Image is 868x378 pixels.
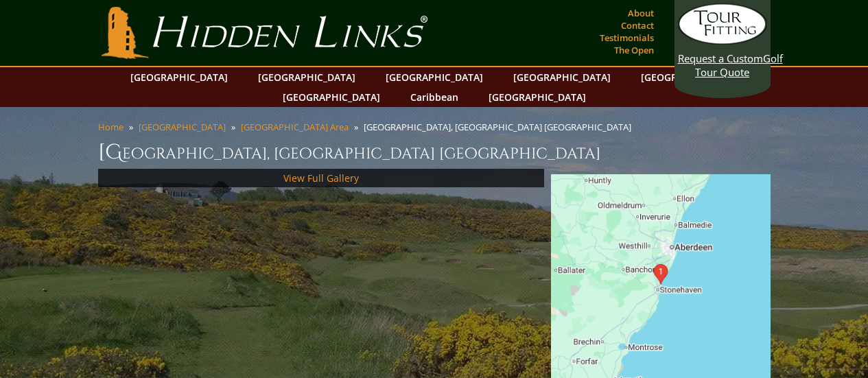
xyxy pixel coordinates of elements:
a: [GEOGRAPHIC_DATA] [482,87,593,107]
a: [GEOGRAPHIC_DATA] [634,67,745,87]
a: Home [98,121,124,133]
a: [GEOGRAPHIC_DATA] [379,67,490,87]
a: Testimonials [596,28,657,47]
a: Request a CustomGolf Tour Quote [678,3,767,79]
a: View Full Gallery [283,172,359,185]
a: About [624,3,657,23]
a: [GEOGRAPHIC_DATA] Area [241,121,349,133]
a: [GEOGRAPHIC_DATA] [506,67,618,87]
h1: [GEOGRAPHIC_DATA], [GEOGRAPHIC_DATA] [GEOGRAPHIC_DATA] [98,139,771,166]
a: [GEOGRAPHIC_DATA] [124,67,235,87]
li: [GEOGRAPHIC_DATA], [GEOGRAPHIC_DATA] [GEOGRAPHIC_DATA] [364,121,637,133]
a: Caribbean [403,87,465,107]
a: [GEOGRAPHIC_DATA] [139,121,226,133]
span: Request a Custom [678,51,763,65]
a: [GEOGRAPHIC_DATA] [276,87,387,107]
a: [GEOGRAPHIC_DATA] [251,67,362,87]
a: Contact [618,16,657,35]
a: The Open [611,40,657,60]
